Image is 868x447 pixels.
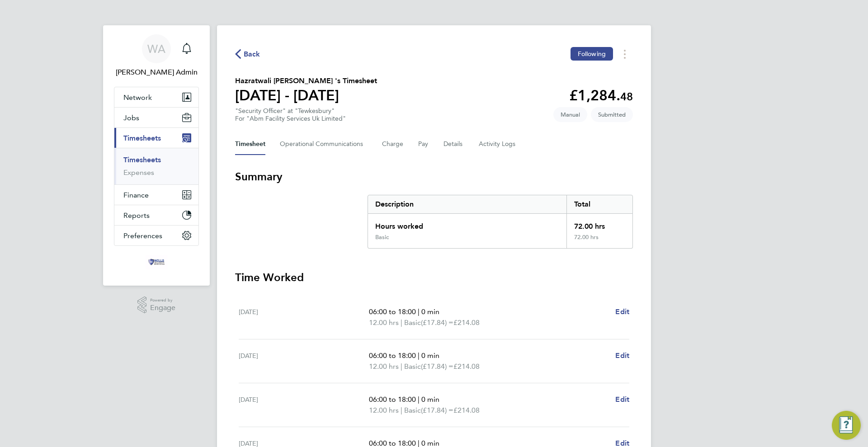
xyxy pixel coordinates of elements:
[123,155,161,164] a: Timesheets
[239,394,369,416] div: [DATE]
[404,405,421,416] span: Basic
[150,304,175,312] span: Engage
[615,395,629,404] span: Edit
[591,107,633,122] span: This timesheet is Submitted.
[123,191,149,199] span: Finance
[235,86,377,104] h1: [DATE] - [DATE]
[375,234,389,241] div: Basic
[114,205,198,225] button: Reports
[123,113,139,122] span: Jobs
[566,214,632,234] div: 72.00 hrs
[114,148,198,184] div: Timesheets
[235,107,346,122] div: "Security Officer" at "Tewkesbury"
[368,214,566,234] div: Hours worked
[103,25,210,286] nav: Main navigation
[369,406,399,414] span: 12.00 hrs
[114,185,198,205] button: Finance
[123,231,162,240] span: Preferences
[235,115,346,122] div: For "Abm Facility Services Uk Limited"
[123,211,150,220] span: Reports
[569,87,633,104] app-decimal: £1,284.
[369,318,399,327] span: 12.00 hrs
[123,93,152,102] span: Network
[368,195,566,213] div: Description
[239,350,369,372] div: [DATE]
[421,318,453,327] span: (£17.84) =
[421,351,439,360] span: 0 min
[244,49,260,60] span: Back
[479,133,517,155] button: Activity Logs
[615,306,629,317] a: Edit
[418,307,420,316] span: |
[832,411,861,440] button: Engage Resource Center
[443,133,464,155] button: Details
[369,351,416,360] span: 06:00 to 18:00
[114,67,199,78] span: Wills Admin
[280,133,368,155] button: Operational Communications
[369,307,416,316] span: 06:00 to 18:00
[453,318,480,327] span: £214.08
[617,47,633,61] button: Timesheets Menu
[123,168,154,177] a: Expenses
[404,361,421,372] span: Basic
[235,133,265,155] button: Timesheet
[453,362,480,371] span: £214.08
[369,362,399,371] span: 12.00 hrs
[239,306,369,328] div: [DATE]
[418,133,429,155] button: Pay
[150,296,175,304] span: Powered by
[578,50,606,58] span: Following
[235,48,260,60] button: Back
[235,75,377,86] h2: Hazratwali [PERSON_NAME] 's Timesheet
[401,406,402,414] span: |
[453,406,480,414] span: £214.08
[401,362,402,371] span: |
[123,134,161,142] span: Timesheets
[401,318,402,327] span: |
[147,43,165,55] span: WA
[114,87,198,107] button: Network
[418,351,420,360] span: |
[114,255,199,269] a: Go to home page
[369,395,416,404] span: 06:00 to 18:00
[615,350,629,361] a: Edit
[114,128,198,148] button: Timesheets
[553,107,587,122] span: This timesheet was manually created.
[421,307,439,316] span: 0 min
[114,108,198,127] button: Jobs
[114,226,198,245] button: Preferences
[235,270,633,285] h3: Time Worked
[382,133,404,155] button: Charge
[421,395,439,404] span: 0 min
[235,169,633,184] h3: Summary
[615,307,629,316] span: Edit
[146,255,167,269] img: wills-security-logo-retina.png
[566,195,632,213] div: Total
[615,394,629,405] a: Edit
[571,47,613,61] button: Following
[404,317,421,328] span: Basic
[114,34,199,78] a: WA[PERSON_NAME] Admin
[566,234,632,248] div: 72.00 hrs
[421,406,453,414] span: (£17.84) =
[620,90,633,103] span: 48
[615,351,629,360] span: Edit
[421,362,453,371] span: (£17.84) =
[368,195,633,249] div: Summary
[137,296,176,314] a: Powered byEngage
[418,395,420,404] span: |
